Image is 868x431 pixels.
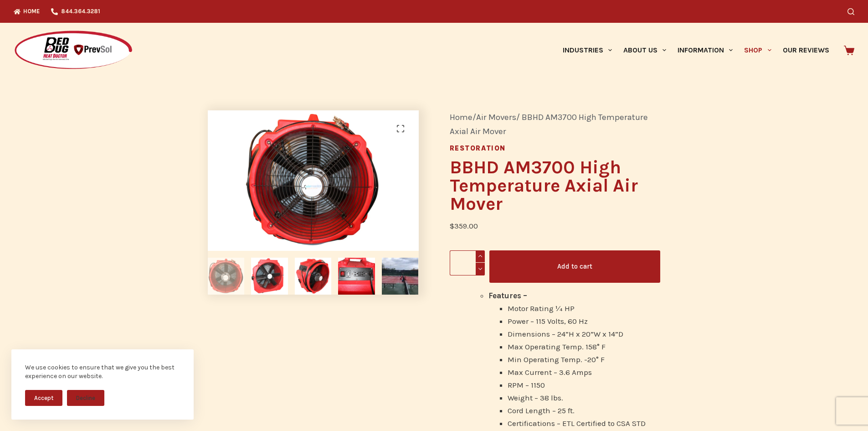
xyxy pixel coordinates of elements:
[672,23,739,78] a: Information
[508,355,605,364] span: Min Operating Temp. -20° F
[450,110,661,139] nav: Breadcrumb
[508,317,588,326] span: Power – 115 Volts, 60 Hz
[295,258,332,295] img: BBHD Axial Fan Front, compare to SISU Axial Fan
[508,304,575,313] span: Motor Rating ¼ HP
[557,23,835,78] nav: Primary
[617,23,672,78] a: About Us
[508,329,623,338] span: Dimensions – 24”H x 20”W x 14”D
[67,390,104,406] button: Decline
[739,23,777,78] a: Shop
[338,258,375,295] img: BBHD Industrial Axial Air Mover control panel, for use in high heat environments and for restorat...
[508,393,563,402] span: Weight – 38 lbs.
[208,258,245,295] img: AM3700 Axial Fan front view, for use in high heat environs, easily portable
[508,380,545,389] span: RPM – 1150
[418,175,629,184] a: BBHD Axial Fan back view, for use during bed bug treatments and restoration
[489,250,660,283] button: Add to cart
[450,145,661,152] h5: Restoration
[25,390,62,406] button: Accept
[508,406,575,415] span: Cord Length – 25 ft.
[557,23,617,78] a: Industries
[391,119,410,138] a: View full-screen image gallery
[450,250,485,275] input: Product quantity
[25,363,180,381] div: We use cookies to ensure that we give you the best experience on our website.
[251,258,288,295] img: BBHD Axial Fan back view, for use during bed bug treatments and restoration
[777,23,835,78] a: Our Reviews
[586,342,606,351] span: 158° F
[476,112,516,122] a: Air Movers
[847,8,854,15] button: Search
[450,221,454,230] span: $
[508,342,584,351] span: Max Operating Temp.
[14,30,133,71] img: Prevsol/Bed Bug Heat Doctor
[488,291,527,300] b: Features –
[508,368,592,377] span: Max Current – 3.6 Amps
[450,112,473,122] a: Home
[450,221,478,230] bdi: 359.00
[418,110,629,251] img: BBHD Axial Fan back view, for use during bed bug treatments and restoration
[382,258,419,295] img: Axial Fan drying tennis court before match
[450,158,661,213] h1: BBHD AM3700 High Temperature Axial Air Mover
